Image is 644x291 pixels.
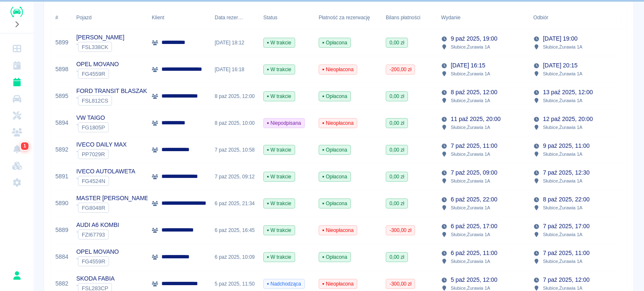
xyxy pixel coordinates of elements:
[451,195,497,204] p: 6 paź 2025, 22:00
[210,136,259,163] div: 7 paź 2025, 10:58
[76,87,147,95] p: FORD TRANSIT BLASZAK
[78,44,112,50] span: FSL338CK
[386,173,408,180] span: 0,00 zł
[543,150,582,158] p: Słubice , Żurawia 1A
[451,177,490,185] p: Słubice , Żurawia 1A
[529,6,621,29] div: Odbiór
[3,107,30,124] a: Serwisy
[210,29,259,56] div: [DATE] 18:12
[451,88,497,97] p: 8 paź 2025, 12:00
[543,168,589,177] p: 7 paź 2025, 12:30
[76,60,119,69] p: OPEL MOVANO
[451,70,490,77] p: Słubice , Żurawia 1A
[314,6,382,29] div: Płatność za rezerwację
[543,61,577,70] p: [DATE] 20:15
[3,141,30,157] a: Powiadomienia
[76,221,119,229] p: AUDI A6 KOMBI
[319,93,351,100] span: Opłacona
[76,140,127,149] p: IVECO DAILY MAX
[243,12,255,23] button: Sort
[76,122,109,132] div: `
[76,194,150,203] p: MASTER [PERSON_NAME]
[386,93,408,100] span: 0,00 zł
[451,43,490,51] p: Słubice , Żurawia 1A
[55,199,68,208] a: 5890
[543,204,582,211] p: Słubice , Żurawia 1A
[386,39,408,46] span: 0,00 zł
[3,90,30,107] a: Flota
[76,256,119,266] div: `
[78,71,109,77] span: FG4559R
[210,163,259,190] div: 7 paź 2025, 09:12
[76,6,91,29] div: Pojazd
[319,66,357,73] span: Nieopłacona
[264,200,295,207] span: W trakcie
[451,115,501,124] p: 11 paź 2025, 20:00
[55,6,58,29] div: #
[264,146,295,154] span: W trakcie
[55,65,68,74] a: 5898
[441,6,460,29] div: Wydanie
[210,190,259,217] div: 6 paź 2025, 21:34
[210,244,259,270] div: 6 paź 2025, 10:09
[543,34,577,43] p: [DATE] 19:00
[451,61,485,70] p: [DATE] 16:15
[451,231,490,238] p: Słubice , Żurawia 1A
[148,6,210,29] div: Klient
[543,249,589,258] p: 7 paź 2025, 11:00
[543,70,582,77] p: Słubice , Żurawia 1A
[460,12,472,23] button: Sort
[51,6,72,29] div: #
[78,151,108,157] span: PP7029R
[451,204,490,211] p: Słubice , Żurawia 1A
[55,145,68,154] a: 5892
[210,217,259,244] div: 6 paź 2025, 16:45
[543,115,593,124] p: 12 paź 2025, 20:00
[264,66,295,73] span: W trakcie
[543,88,593,97] p: 13 paź 2025, 12:00
[437,6,529,29] div: Wydanie
[76,203,150,213] div: `
[382,6,437,29] div: Bilans płatności
[386,119,408,127] span: 0,00 zł
[264,119,304,127] span: Niepodpisana
[78,98,112,104] span: FSL812CS
[451,249,497,258] p: 6 paź 2025, 11:00
[78,232,108,238] span: FZI67793
[543,222,589,231] p: 7 paź 2025, 17:00
[76,176,135,186] div: `
[264,39,295,46] span: W trakcie
[264,280,304,288] span: Nadchodząca
[210,110,259,136] div: 8 paź 2025, 10:00
[259,6,314,29] div: Status
[76,69,119,79] div: `
[386,280,415,288] span: -300,00 zł
[3,74,30,90] a: Rezerwacje
[72,6,148,29] div: Pojazd
[152,6,164,29] div: Klient
[55,279,68,288] a: 5882
[78,205,109,211] span: FG8048R
[451,97,490,104] p: Słubice , Żurawia 1A
[451,124,490,131] p: Słubice , Żurawia 1A
[451,258,490,265] p: Słubice , Żurawia 1A
[55,92,68,100] a: 5895
[548,12,560,23] button: Sort
[10,7,23,17] img: Renthelp
[543,124,582,131] p: Słubice , Żurawia 1A
[263,6,278,29] div: Status
[78,258,109,265] span: FG4559R
[451,168,497,177] p: 7 paź 2025, 09:00
[210,56,259,83] div: [DATE] 16:18
[76,95,147,106] div: `
[264,227,295,234] span: W trakcie
[386,200,408,207] span: 0,00 zł
[543,276,589,284] p: 7 paź 2025, 12:00
[319,253,351,261] span: Opłacona
[210,83,259,110] div: 8 paź 2025, 12:00
[76,167,135,176] p: IVECO AUTOLAWETA
[543,258,582,265] p: Słubice , Żurawia 1A
[319,119,357,127] span: Nieopłacona
[76,42,125,52] div: `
